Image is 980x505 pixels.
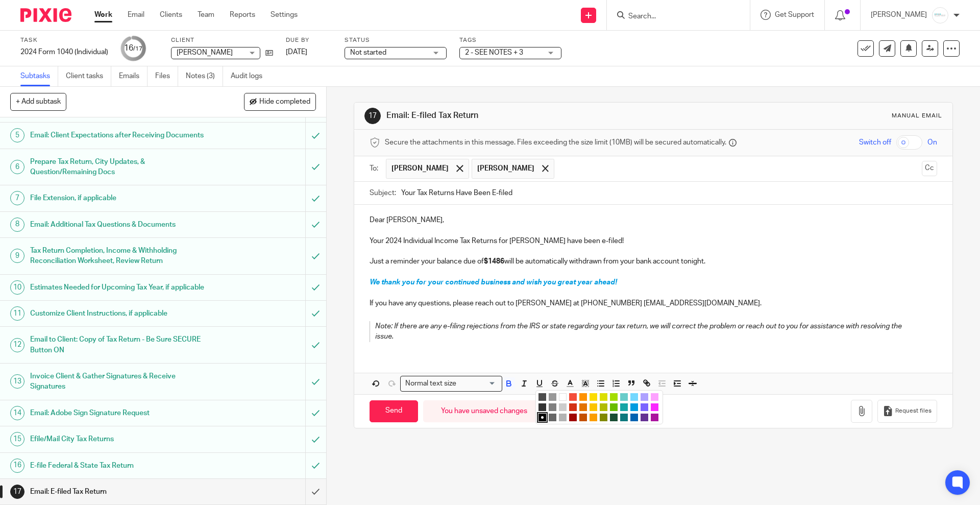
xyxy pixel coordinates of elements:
[244,93,316,110] button: Hide completed
[620,403,628,411] li: color:#16A5A5
[370,163,381,174] label: To:
[10,191,24,205] div: 7
[30,405,207,421] h1: Email: Adobe Sign Signature Request
[538,393,546,401] li: color:#4D4D4D
[375,323,903,340] em: Note: If there are any e-filing rejections from the IRS or state regarding your tax return, we wi...
[345,36,447,44] label: Status
[641,414,648,421] li: color:#653294
[370,236,937,246] p: Your 2024 Individual Income Tax Returns for [PERSON_NAME] have been e-filed!
[386,110,675,121] h1: Email: E-filed Tax Return
[579,393,587,401] li: color:#FE9200
[579,414,587,421] li: color:#C45100
[30,128,207,143] h1: Email: Client Expectations after Receiving Documents
[630,414,638,421] li: color:#0062B1
[155,66,178,86] a: Files
[20,8,71,22] img: Pixie
[186,66,223,86] a: Notes (3)
[775,11,814,18] span: Get Support
[20,36,108,44] label: Task
[30,306,207,321] h1: Customize Client Instructions, if applicable
[620,414,628,421] li: color:#0C797D
[231,66,270,86] a: Audit logs
[859,137,891,148] span: Switch off
[600,393,607,401] li: color:#DBDF00
[549,403,556,411] li: color:#808080
[30,369,207,395] h1: Invoice Client & Gather Signatures & Receive Signatures
[569,403,577,411] li: color:#D33115
[230,10,255,20] a: Reports
[477,163,534,174] span: [PERSON_NAME]
[559,403,567,411] li: color:#CCCCCC
[370,188,396,198] label: Subject:
[600,414,607,421] li: color:#808900
[922,161,937,176] button: Cc
[30,458,207,473] h1: E-file Federal & State Tax Return
[465,49,523,56] span: 2 - SEE NOTES + 3
[651,393,658,401] li: color:#FDA1FF
[871,10,927,20] p: [PERSON_NAME]
[10,249,24,263] div: 9
[370,279,617,286] span: We thank you for your continued business and wish you great year ahead!
[877,400,937,423] button: Request files
[286,36,332,44] label: Due by
[932,7,948,23] img: _Logo.png
[350,49,386,56] span: Not started
[590,414,597,421] li: color:#FB9E00
[651,414,658,421] li: color:#AB149E
[610,393,618,401] li: color:#A4DD00
[370,400,418,422] input: Send
[30,217,207,232] h1: Email: Additional Tax Questions & Documents
[30,484,207,499] h1: Email: E-filed Tax Return
[459,36,561,44] label: Tags
[30,243,207,269] h1: Tax Return Completion, Income & Withholding Reconciliation Worksheet, Review Return
[610,403,618,411] li: color:#68BC00
[385,137,726,148] span: Secure the attachments in this message. Files exceeding the size limit (10MB) will be secured aut...
[559,414,567,421] li: color:#B3B3B3
[927,137,937,148] span: On
[400,376,502,392] div: Search for option
[538,403,546,411] li: color:#333333
[30,332,207,358] h1: Email to Client: Copy of Tax Return - Be Sure SECURE Button ON
[559,393,567,401] li: color:#FFFFFF
[364,108,381,124] div: 17
[133,46,142,52] small: /17
[569,393,577,401] li: color:#F44E3B
[10,374,24,389] div: 13
[10,93,66,110] button: + Add subtask
[124,42,142,54] div: 16
[535,390,663,424] div: Compact color picker
[10,218,24,232] div: 8
[641,393,648,401] li: color:#AEA1FF
[370,256,937,267] p: Just a reminder your balance due of will be automatically withdrawn from your bank account tonight.
[549,393,556,401] li: color:#999999
[459,378,496,389] input: Search for option
[895,407,932,415] span: Request files
[171,36,273,44] label: Client
[10,406,24,420] div: 14
[20,66,58,86] a: Subtasks
[177,49,233,56] span: [PERSON_NAME]
[10,128,24,142] div: 5
[569,414,577,421] li: color:#9F0500
[590,393,597,401] li: color:#FCDC00
[271,10,298,20] a: Settings
[10,280,24,295] div: 10
[10,432,24,446] div: 15
[579,403,587,411] li: color:#E27300
[423,400,545,422] div: You have unsaved changes
[30,190,207,206] h1: File Extension, if applicable
[66,66,111,86] a: Client tasks
[10,459,24,473] div: 16
[198,10,214,20] a: Team
[20,47,108,57] div: 2024 Form 1040 (Individual)
[370,298,937,308] p: If you have any questions, please reach out to [PERSON_NAME] at [PHONE_NUMBER] [EMAIL_ADDRESS][DO...
[119,66,148,86] a: Emails
[538,414,546,421] li: color:#000000
[259,98,310,106] span: Hide completed
[627,12,719,21] input: Search
[403,378,458,389] span: Normal text size
[630,403,638,411] li: color:#009CE0
[128,10,144,20] a: Email
[484,258,504,265] strong: $1486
